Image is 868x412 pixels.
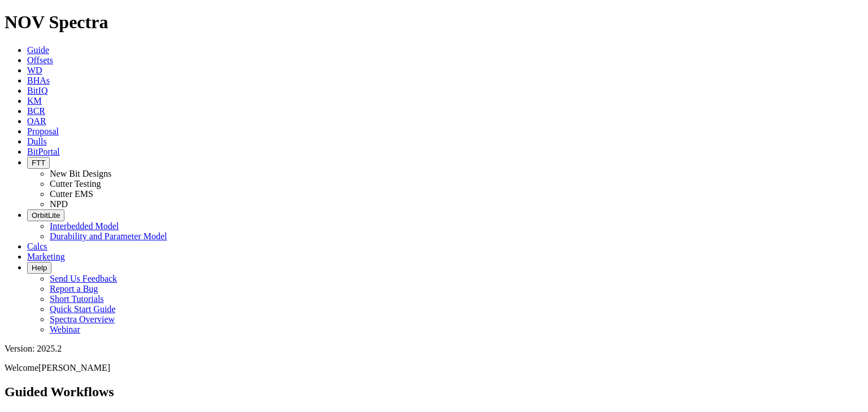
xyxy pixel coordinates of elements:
[27,116,46,126] a: OAR
[27,209,64,221] button: OrbitLite
[27,252,65,261] a: Marketing
[50,169,111,178] a: New Bit Designs
[50,294,104,304] a: Short Tutorials
[5,363,863,373] p: Welcome
[50,284,98,293] a: Report a Bug
[27,147,60,156] a: BitPortal
[50,274,117,283] a: Send Us Feedback
[50,314,115,324] a: Spectra Overview
[27,157,50,169] button: FTT
[27,45,49,55] a: Guide
[50,231,167,241] a: Durability and Parameter Model
[27,96,42,106] a: KM
[27,106,45,116] a: BCR
[50,221,119,231] a: Interbedded Model
[50,179,101,189] a: Cutter Testing
[5,384,863,400] h2: Guided Workflows
[27,262,51,274] button: Help
[32,211,60,220] span: OrbitLite
[50,325,80,334] a: Webinar
[27,86,47,95] a: BitIQ
[27,65,42,75] a: WD
[32,159,45,167] span: FTT
[50,199,68,209] a: NPD
[27,242,47,251] a: Calcs
[27,76,50,85] a: BHAs
[50,189,93,199] a: Cutter EMS
[32,264,47,272] span: Help
[38,363,110,372] span: [PERSON_NAME]
[27,55,53,65] a: Offsets
[27,137,47,146] a: Dulls
[50,304,115,314] a: Quick Start Guide
[5,344,863,354] div: Version: 2025.2
[27,126,59,136] a: Proposal
[5,12,863,33] h1: NOV Spectra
